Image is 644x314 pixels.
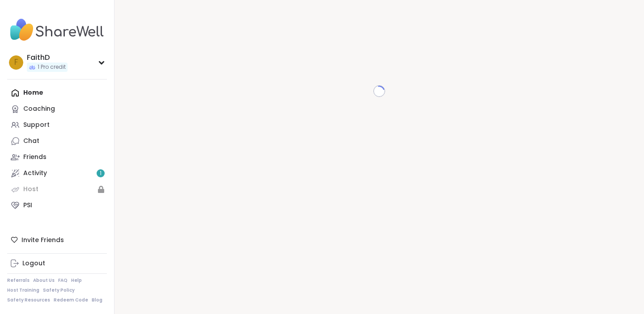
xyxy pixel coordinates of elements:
a: Friends [7,149,107,165]
a: Blog [92,297,102,303]
div: PSI [23,201,32,210]
a: Referrals [7,277,30,284]
a: Activity1 [7,165,107,181]
a: FAQ [58,277,68,284]
a: Chat [7,133,107,149]
div: Logout [22,259,45,268]
a: Host [7,181,107,197]
a: Safety Policy [43,287,75,293]
span: F [14,57,18,68]
span: 1 Pro credit [38,63,66,71]
a: About Us [33,277,55,284]
img: ShareWell Nav Logo [7,14,107,46]
a: Help [71,277,82,284]
a: Host Training [7,287,39,293]
a: PSI [7,197,107,214]
div: Chat [23,137,39,146]
a: Coaching [7,101,107,117]
span: 1 [100,170,102,177]
div: Invite Friends [7,232,107,248]
a: Redeem Code [54,297,88,303]
div: Host [23,185,38,194]
div: Coaching [23,105,55,113]
a: Support [7,117,107,133]
div: FaithD [27,53,68,63]
div: Friends [23,153,47,162]
div: Support [23,121,50,130]
a: Safety Resources [7,297,50,303]
div: Activity [23,169,47,178]
a: Logout [7,255,107,272]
